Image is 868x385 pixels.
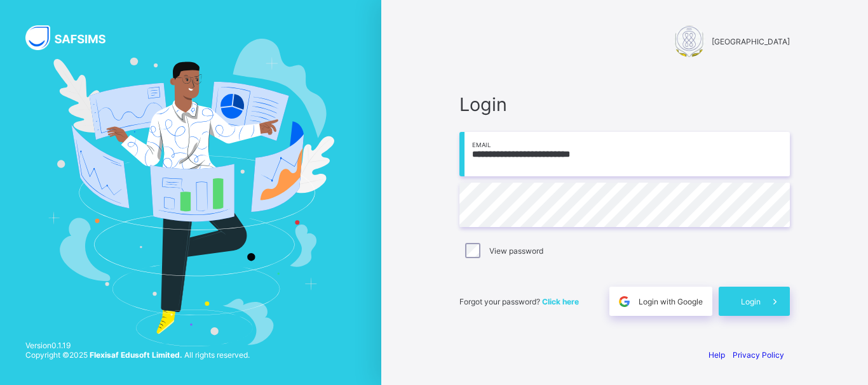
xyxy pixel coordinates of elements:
a: Help [709,350,725,360]
img: google.396cfc9801f0270233282035f929180a.svg [617,294,632,309]
span: Login [741,297,761,306]
a: Privacy Policy [733,350,784,360]
a: Click here [542,297,579,306]
img: SAFSIMS Logo [25,25,121,50]
span: [GEOGRAPHIC_DATA] [712,37,790,46]
span: Copyright © 2025 All rights reserved. [25,350,250,360]
strong: Flexisaf Edusoft Limited. [90,350,182,360]
img: Hero Image [47,39,334,347]
span: Forgot your password? [459,297,579,306]
span: Login with Google [639,297,703,306]
label: View password [489,246,543,256]
span: Version 0.1.19 [25,341,250,350]
span: Login [459,93,790,115]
